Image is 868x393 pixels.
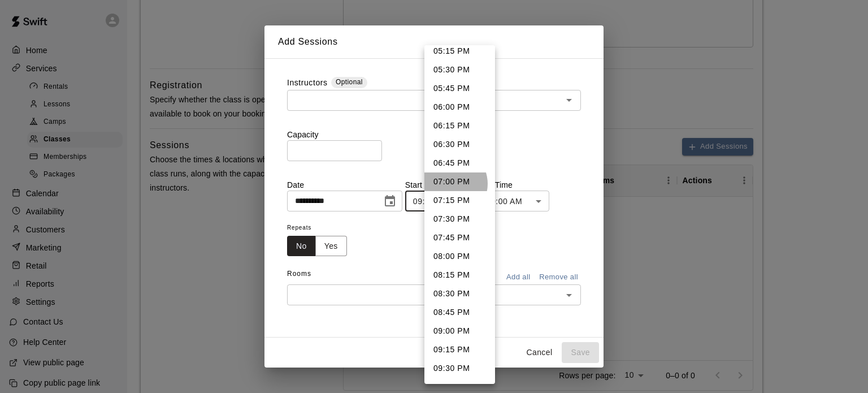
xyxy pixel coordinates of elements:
li: 09:00 PM [424,322,495,340]
li: 07:45 PM [424,228,495,247]
li: 07:00 PM [424,172,495,191]
li: 06:30 PM [424,135,495,154]
li: 08:45 PM [424,303,495,322]
li: 05:45 PM [424,79,495,98]
li: 08:15 PM [424,266,495,284]
li: 06:15 PM [424,116,495,135]
li: 05:15 PM [424,42,495,61]
li: 07:15 PM [424,191,495,210]
li: 08:30 PM [424,284,495,303]
li: 08:00 PM [424,247,495,266]
li: 05:30 PM [424,61,495,79]
li: 09:15 PM [424,340,495,359]
li: 07:30 PM [424,210,495,228]
li: 09:30 PM [424,359,495,378]
li: 06:45 PM [424,154,495,172]
li: 06:00 PM [424,98,495,116]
